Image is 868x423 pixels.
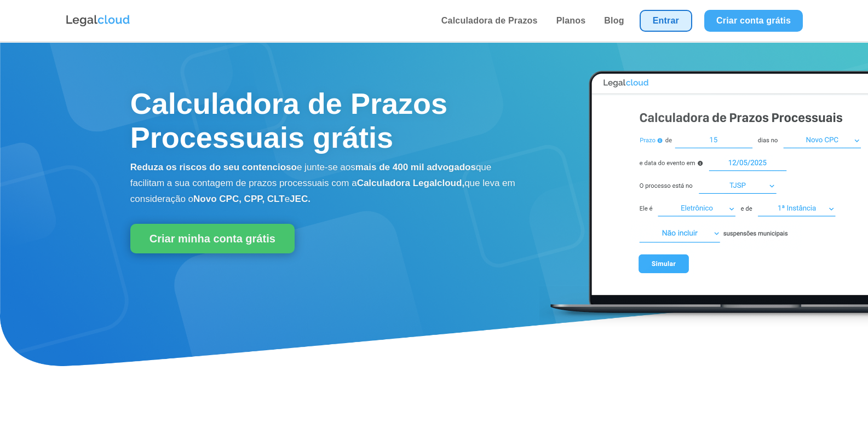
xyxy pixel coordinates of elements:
[640,10,692,32] a: Entrar
[130,160,521,207] p: e junte-se aos que facilitam a sua contagem de prazos processuais com a que leva em consideração o e
[65,14,131,28] img: Logo da Legalcloud
[130,87,447,154] span: Calculadora de Prazos Processuais grátis
[290,194,311,204] b: JEC.
[357,178,465,188] b: Calculadora Legalcloud,
[539,59,868,328] img: Calculadora de Prazos Processuais Legalcloud
[130,224,295,253] a: Criar minha conta grátis
[130,162,297,172] b: Reduza os riscos do seu contencioso
[539,320,868,329] a: Calculadora de Prazos Processuais Legalcloud
[704,10,803,32] a: Criar conta grátis
[355,162,476,172] b: mais de 400 mil advogados
[193,194,285,204] b: Novo CPC, CPP, CLT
